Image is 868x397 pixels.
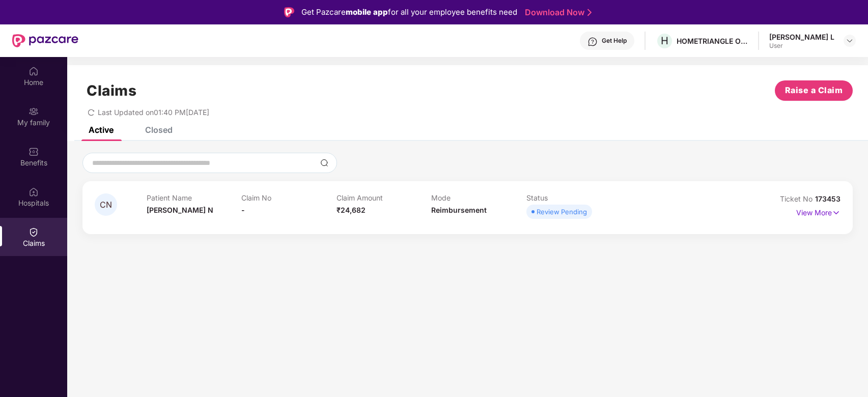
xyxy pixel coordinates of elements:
span: Ticket No [780,194,815,203]
p: Patient Name [147,193,242,202]
span: CN [100,201,112,209]
img: Stroke [587,7,592,18]
span: Last Updated on 01:40 PM[DATE] [98,108,209,117]
span: 173453 [815,194,841,203]
p: Status [526,193,622,202]
div: Get Help [602,37,627,45]
div: Closed [145,125,173,135]
span: [PERSON_NAME] N [147,206,213,214]
img: Logo [284,7,294,17]
span: redo [88,108,95,117]
img: New Pazcare Logo [12,34,78,47]
img: svg+xml;base64,PHN2ZyB3aWR0aD0iMjAiIGhlaWdodD0iMjAiIHZpZXdCb3g9IjAgMCAyMCAyMCIgZmlsbD0ibm9uZSIgeG... [29,106,39,117]
span: - [241,206,245,214]
div: Get Pazcare for all your employee benefits need [301,6,517,18]
img: svg+xml;base64,PHN2ZyBpZD0iSGVscC0zMngzMiIgeG1sbnM9Imh0dHA6Ly93d3cudzMub3JnLzIwMDAvc3ZnIiB3aWR0aD... [587,37,598,47]
div: Review Pending [537,207,587,217]
div: [PERSON_NAME] L [769,32,834,42]
img: svg+xml;base64,PHN2ZyBpZD0iQ2xhaW0iIHhtbG5zPSJodHRwOi8vd3d3LnczLm9yZy8yMDAwL3N2ZyIgd2lkdGg9IjIwIi... [29,227,39,237]
button: Raise a Claim [775,80,853,101]
strong: mobile app [346,7,388,17]
p: View More [796,205,841,218]
a: Download Now [525,7,589,18]
div: Active [89,125,114,135]
div: HOMETRIANGLE ONLINE SERVICES PRIVATE LIMITED [677,36,748,46]
span: H [661,35,668,47]
img: svg+xml;base64,PHN2ZyBpZD0iRHJvcGRvd24tMzJ4MzIiIHhtbG5zPSJodHRwOi8vd3d3LnczLm9yZy8yMDAwL3N2ZyIgd2... [846,37,854,45]
img: svg+xml;base64,PHN2ZyB4bWxucz0iaHR0cDovL3d3dy53My5vcmcvMjAwMC9zdmciIHdpZHRoPSIxNyIgaGVpZ2h0PSIxNy... [832,207,841,218]
img: svg+xml;base64,PHN2ZyBpZD0iSG9tZSIgeG1sbnM9Imh0dHA6Ly93d3cudzMub3JnLzIwMDAvc3ZnIiB3aWR0aD0iMjAiIG... [29,66,39,76]
p: Claim Amount [337,193,432,202]
img: svg+xml;base64,PHN2ZyBpZD0iU2VhcmNoLTMyeDMyIiB4bWxucz0iaHR0cDovL3d3dy53My5vcmcvMjAwMC9zdmciIHdpZH... [320,159,328,167]
img: svg+xml;base64,PHN2ZyBpZD0iSG9zcGl0YWxzIiB4bWxucz0iaHR0cDovL3d3dy53My5vcmcvMjAwMC9zdmciIHdpZHRoPS... [29,187,39,197]
img: svg+xml;base64,PHN2ZyBpZD0iQmVuZWZpdHMiIHhtbG5zPSJodHRwOi8vd3d3LnczLm9yZy8yMDAwL3N2ZyIgd2lkdGg9Ij... [29,147,39,157]
span: Raise a Claim [785,84,843,97]
p: Claim No [241,193,337,202]
h1: Claims [87,82,136,99]
span: Reimbursement [431,206,487,214]
div: User [769,42,834,50]
p: Mode [431,193,526,202]
span: ₹24,682 [337,206,366,214]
